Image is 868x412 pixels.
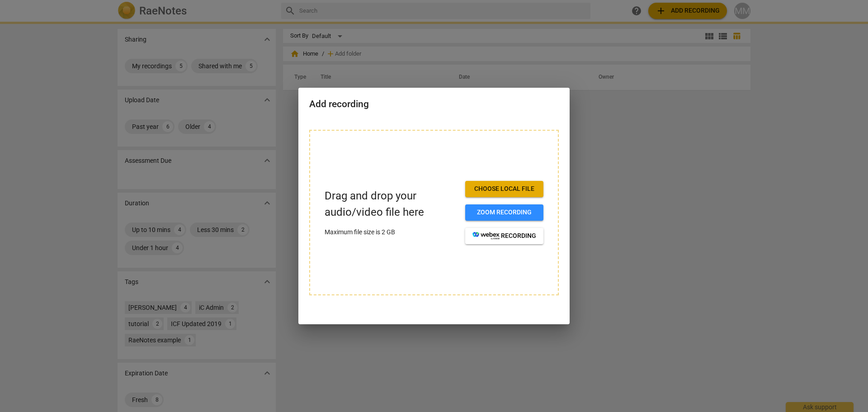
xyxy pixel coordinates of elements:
h2: Add recording [309,99,559,110]
button: recording [465,228,543,244]
span: Zoom recording [472,208,536,217]
span: recording [472,232,536,241]
p: Drag and drop your audio/video file here [325,188,458,220]
button: Choose local file [465,181,543,197]
button: Zoom recording [465,204,543,221]
p: Maximum file size is 2 GB [325,227,458,237]
span: Choose local file [472,185,536,194]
